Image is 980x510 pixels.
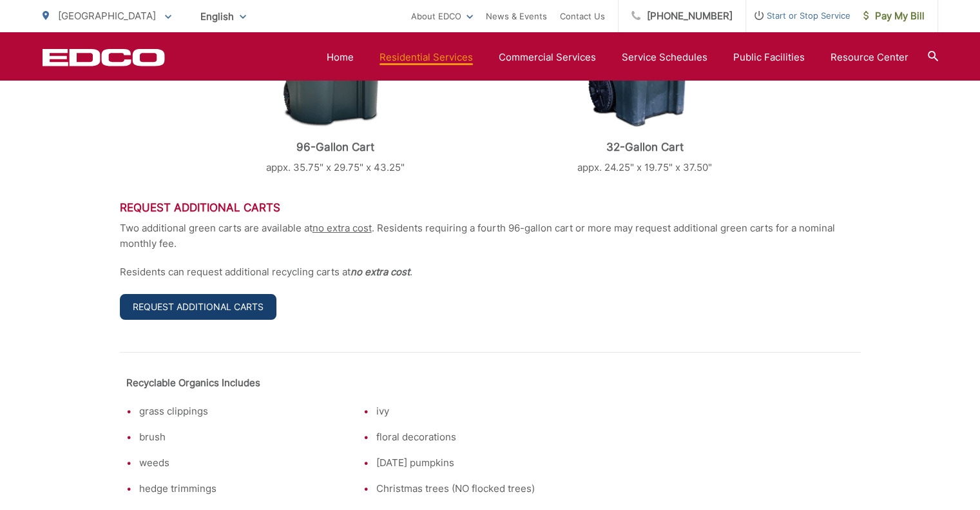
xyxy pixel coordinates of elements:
li: floral decorations [376,429,579,445]
li: Christmas trees (NO flocked trees) [376,481,579,496]
span: [GEOGRAPHIC_DATA] [58,10,156,22]
li: grass clippings [139,404,351,419]
strong: Recyclable Organics Includes [126,377,260,389]
a: Request Additional Carts [120,294,276,320]
li: ivy [376,404,579,419]
a: Public Facilities [733,50,805,65]
a: News & Events [486,8,547,24]
span: Pay My Bill [863,8,925,24]
p: Two additional green carts are available at . Residents requiring a fourth 96-gallon cart or more... [120,221,861,251]
a: Commercial Services [499,50,596,65]
a: Contact Us [560,8,605,24]
a: About EDCO [411,8,473,24]
p: Residents can request additional recycling carts at . [120,264,861,280]
u: no extra cost [312,222,372,234]
strong: no extra cost [351,266,410,278]
p: appx. 35.75" x 29.75" x 43.25" [197,160,474,175]
li: hedge trimmings [139,481,351,496]
h3: Request Additional Carts [120,201,861,214]
a: EDCD logo. Return to the homepage. [43,48,165,66]
li: brush [139,429,351,445]
a: Service Schedules [622,50,707,65]
a: Resource Center [831,50,908,65]
p: 96-Gallon Cart [197,141,474,153]
li: weeds [139,455,351,471]
a: Residential Services [380,50,473,65]
a: Home [327,50,354,65]
p: appx. 24.25" x 19.75" x 37.50" [506,160,783,175]
span: English [191,5,256,28]
li: [DATE] pumpkins [376,455,579,471]
p: 32-Gallon Cart [506,141,783,153]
